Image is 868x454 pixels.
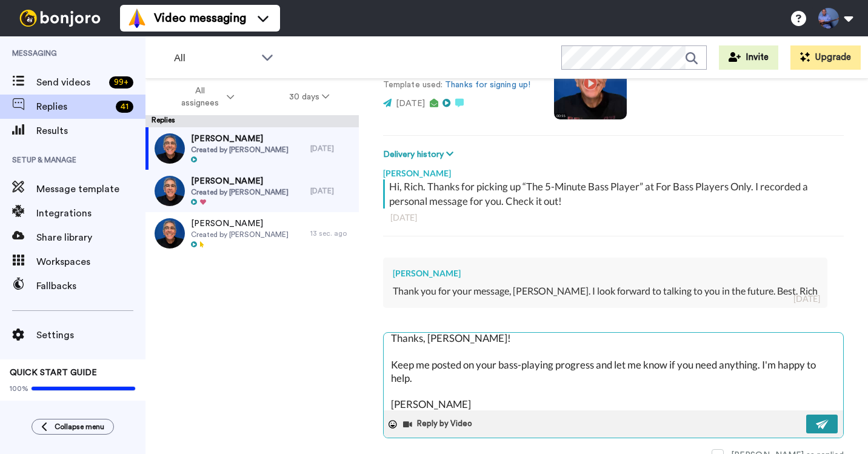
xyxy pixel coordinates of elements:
span: Settings [36,328,145,342]
button: Upgrade [790,45,861,70]
span: All [174,51,255,65]
img: bj-logo-header-white.svg [15,10,105,27]
span: QUICK START GUIDE [10,369,97,377]
img: 97c9d6a7-c9d0-4688-a973-5849bd433f6c-thumb.jpg [155,133,185,164]
div: Thank you for your message, [PERSON_NAME]. I look forward to talking to you in the future. Best. ... [393,284,818,298]
textarea: Thanks, [PERSON_NAME]! Keep me posted on your bass-playing progress and let me know if you need a... [384,333,843,410]
img: send-white.svg [816,419,829,429]
div: 13 sec. ago [310,229,353,238]
span: Send videos [36,75,104,90]
button: Delivery history [383,148,457,161]
a: [PERSON_NAME]Created by [PERSON_NAME]13 sec. ago [145,212,359,255]
span: Message template [36,182,145,196]
img: vm-color.svg [127,8,147,28]
div: [DATE] [310,144,353,153]
div: Replies [145,115,359,127]
img: decf5db9-c063-45c1-acf1-98fec80c9caa-thumb.jpg [155,218,185,249]
span: Share library [36,230,145,245]
div: 41 [116,101,133,113]
span: Collapse menu [55,422,104,432]
span: Replies [36,99,111,114]
span: Created by [PERSON_NAME] [191,187,289,197]
span: Integrations [36,206,145,221]
button: 30 days [262,86,357,108]
div: [DATE] [310,186,353,196]
img: 080bf5de-6f6f-4506-889a-7ae8948c17ea-thumb.jpg [155,176,185,206]
div: [DATE] [390,212,836,224]
span: [PERSON_NAME] [191,133,289,145]
button: Collapse menu [32,419,114,435]
div: Hi, Rich. Thanks for picking up “The 5-Minute Bass Player” at For Bass Players Only. I recorded a... [389,179,841,209]
span: Fallbacks [36,279,145,293]
span: Video messaging [154,10,246,27]
span: Workspaces [36,255,145,269]
div: [PERSON_NAME] [393,267,818,279]
span: Created by [PERSON_NAME] [191,230,289,239]
span: 100% [10,384,28,393]
a: [PERSON_NAME]Created by [PERSON_NAME][DATE] [145,127,359,170]
p: [EMAIL_ADDRESS][DOMAIN_NAME] Template used: [383,66,536,92]
span: [DATE] [396,99,425,108]
button: Invite [719,45,778,70]
a: [PERSON_NAME]Created by [PERSON_NAME][DATE] [145,170,359,212]
span: [PERSON_NAME] [191,175,289,187]
button: All assignees [148,80,262,114]
span: All assignees [175,85,224,109]
div: [PERSON_NAME] [383,161,844,179]
div: 99 + [109,76,133,88]
button: Reply by Video [402,415,476,433]
span: Created by [PERSON_NAME] [191,145,289,155]
span: Results [36,124,145,138]
div: [DATE] [793,293,820,305]
span: [PERSON_NAME] [191,218,289,230]
a: Thanks for signing up! [445,81,530,89]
